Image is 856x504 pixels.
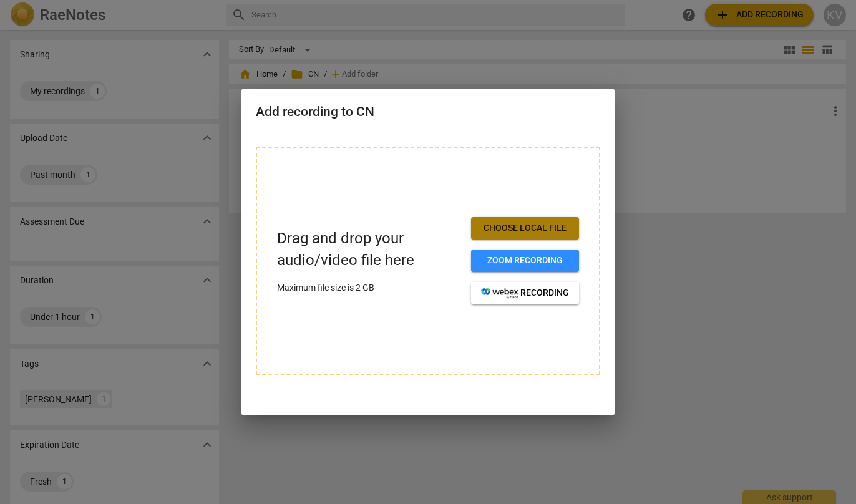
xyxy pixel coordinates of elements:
[277,228,461,271] p: Drag and drop your audio/video file here
[277,281,461,294] p: Maximum file size is 2 GB
[471,282,579,304] button: recording
[481,222,569,235] span: Choose local file
[471,217,579,240] button: Choose local file
[256,104,600,120] h2: Add recording to CN
[481,254,569,267] span: Zoom recording
[481,287,569,299] span: recording
[471,250,579,272] button: Zoom recording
